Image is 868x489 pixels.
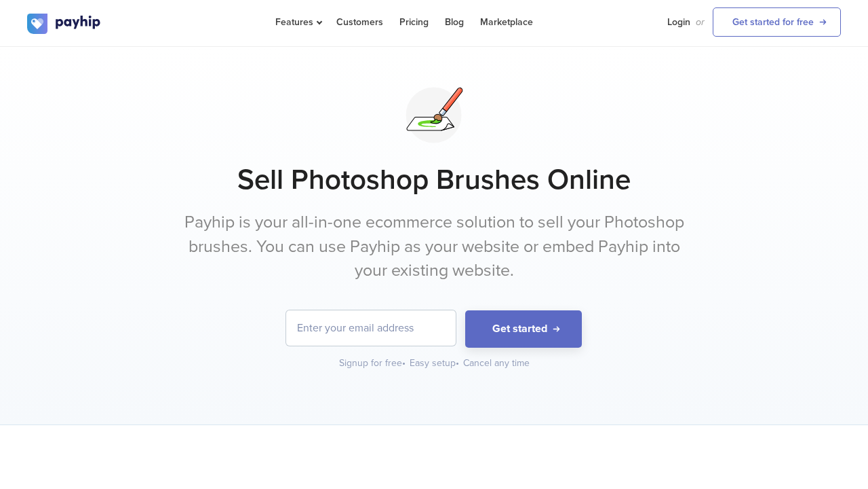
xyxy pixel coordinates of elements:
button: Get started [465,310,582,348]
img: svg+xml;utf8,%3Csvg%20viewBox%3D%220%200%20100%20100%22%20xmlns%3D%22http%3A%2F%2Fwww.w3.org%2F20... [400,81,469,149]
span: • [402,357,406,369]
span: Features [275,16,320,28]
h1: Sell Photoshop Brushes Online [27,163,841,197]
div: Easy setup [410,357,460,370]
div: Signup for free [339,357,407,370]
div: Cancel any time [463,357,530,370]
p: Payhip is your all-in-one ecommerce solution to sell your Photoshop brushes. You can use Payhip a... [180,211,688,283]
input: Enter your email address [286,310,456,346]
span: • [456,357,459,369]
img: logo.svg [27,14,102,34]
a: Get started for free [713,7,841,37]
